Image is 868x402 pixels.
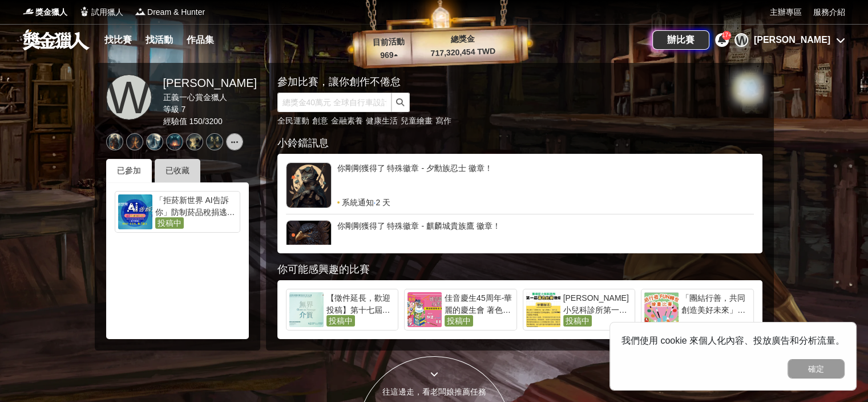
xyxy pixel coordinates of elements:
a: 主辦專區 [770,6,802,18]
p: 總獎金 [411,31,514,47]
a: 你剛剛獲得了 特殊徽章 - 夕勳族忍士 徽章！系統通知·2 天 [286,162,754,208]
a: 辦比賽 [652,30,709,50]
p: 717,320,454 TWD [411,45,515,60]
span: 投稿中 [155,217,184,229]
button: 確定 [788,359,845,379]
a: LogoDream & Hunter [135,6,205,18]
a: 金融素養 [331,116,363,125]
a: [PERSON_NAME]小兒科診所第一屆著色比賽投稿中 [523,289,636,331]
a: Logo獎金獵人 [23,6,67,18]
span: 投稿中 [326,315,355,327]
div: 你剛剛獲得了 特殊徽章 - 夕勳族忍士 徽章！ [337,162,754,197]
a: 創意 [312,116,328,125]
img: Logo [79,6,90,17]
a: 服務介紹 [813,6,845,18]
span: 系統通知 [342,197,374,208]
div: 已收藏 [155,159,200,182]
div: [PERSON_NAME] [163,74,257,91]
img: Logo [23,6,34,17]
div: 往這邊走，看老闆娘推薦任務 [358,386,511,398]
a: 健康生活 [366,116,398,125]
a: 全民運動 [277,116,309,125]
span: 7 [181,105,185,114]
span: 試用獵人 [91,6,123,18]
span: 17+ [722,32,732,38]
p: 969 ▴ [366,49,412,62]
div: W [734,33,748,47]
a: 「團結行善，共同創造美好未來」繪畫比賽 [641,289,754,331]
span: 2 天 [376,197,390,208]
span: · [374,197,376,208]
a: 兒童繪畫 [401,116,433,125]
span: 等級 [163,105,179,114]
span: 投稿中 [563,315,592,327]
span: 經驗值 [163,117,187,126]
div: 【徵件延長，歡迎投稿】第十七屆新竹市金玻獎玻璃藝術暨設計應用創作比賽 [326,292,395,315]
div: 參加比賽，讓你創作不倦怠 [277,74,722,90]
a: W [106,74,152,120]
img: Logo [135,6,146,17]
div: [PERSON_NAME] [754,33,830,47]
a: 「拒菸新世界 AI告訴你」防制菸品稅捐逃漏 徵件比賽投稿中 [115,191,240,233]
a: 【徵件延長，歡迎投稿】第十七屆新竹市金玻獎玻璃藝術暨設計應用創作比賽投稿中 [286,289,399,331]
a: 你剛剛獲得了 特殊徽章 - 麒麟城貴族鷹 徽章！系統通知·2 天 [286,220,754,266]
a: 找比賽 [100,32,136,48]
span: 投稿中 [445,315,473,327]
a: 作品集 [182,32,219,48]
span: Dream & Hunter [147,6,205,18]
span: 150 / 3200 [189,117,222,126]
p: 目前活動 [365,35,411,49]
span: 我們使用 cookie 來個人化內容、投放廣告和分析流量。 [621,336,845,345]
a: 找活動 [141,32,177,48]
div: 佳音慶生45周年-華麗的慶生會 著色比賽 [445,292,514,315]
input: 總獎金40萬元 全球自行車設計比賽 [277,93,391,112]
a: 寫作 [435,116,451,125]
div: 你剛剛獲得了 特殊徽章 - 麒麟城貴族鷹 徽章！ [337,220,754,254]
div: 已參加 [106,159,152,182]
a: Logo試用獵人 [79,6,123,18]
div: 小鈴鐺訊息 [277,136,762,151]
div: 「團結行善，共同創造美好未來」繪畫比賽 [681,292,750,315]
div: 「拒菸新世界 AI告訴你」防制菸品稅捐逃漏 徵件比賽 [155,194,237,217]
div: 你可能感興趣的比賽 [277,262,762,277]
a: 佳音慶生45周年-華麗的慶生會 著色比賽投稿中 [404,289,517,331]
span: 獎金獵人 [35,6,67,18]
div: [PERSON_NAME]小兒科診所第一屆著色比賽 [563,292,632,315]
div: 正義一心賞金獵人 [163,91,257,104]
